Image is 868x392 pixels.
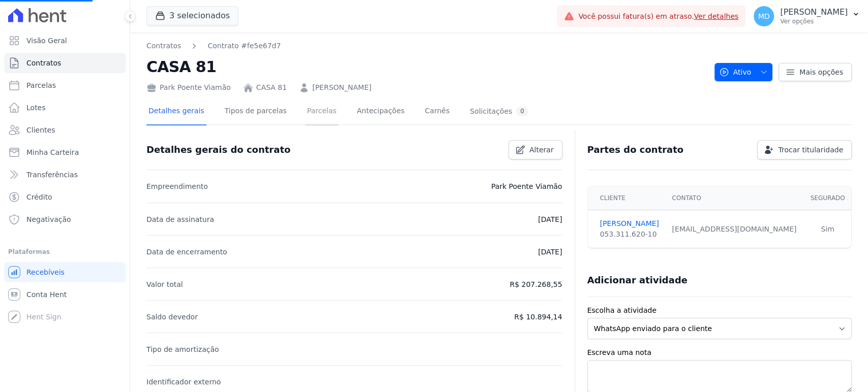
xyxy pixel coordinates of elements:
div: [EMAIL_ADDRESS][DOMAIN_NAME] [672,224,798,235]
a: Trocar titularidade [757,140,852,159]
span: Mais opções [799,67,843,77]
p: Park Poente Viamão [491,180,562,192]
th: Segurado [804,186,851,210]
a: Tipos de parcelas [223,99,289,125]
a: [PERSON_NAME] [600,218,660,229]
label: Escreva uma nota [587,347,852,358]
span: Você possui fatura(s) em atraso. [578,11,738,22]
a: Negativação [4,209,126,230]
p: Valor total [146,278,183,290]
span: Conta Hent [26,289,67,300]
label: Escolha a atividade [587,305,852,316]
span: Ativo [719,63,752,81]
a: Parcelas [305,99,339,125]
a: Recebíveis [4,262,126,282]
button: MD [PERSON_NAME] Ver opções [745,2,868,30]
p: [PERSON_NAME] [780,7,848,17]
a: Contratos [4,53,126,73]
a: Parcelas [4,75,126,95]
div: 053.311.620-10 [600,229,660,240]
p: Identificador externo [146,376,221,388]
p: [DATE] [538,246,562,258]
span: Contratos [26,58,61,68]
h3: Partes do contrato [587,144,684,156]
a: Detalhes gerais [146,99,206,125]
p: Ver opções [780,17,848,25]
a: CASA 81 [256,82,287,93]
a: Conta Hent [4,284,126,305]
a: [PERSON_NAME] [312,82,371,93]
span: Alterar [529,145,554,155]
a: Alterar [508,140,562,159]
span: Crédito [26,192,52,202]
p: Data de assinatura [146,213,214,225]
a: Antecipações [355,99,407,125]
button: 3 selecionados [146,6,238,25]
th: Contato [666,186,804,210]
th: Cliente [588,186,666,210]
nav: Breadcrumb [146,41,706,51]
td: Sim [804,210,851,248]
div: Solicitações [470,107,528,116]
p: Empreendimento [146,180,208,192]
a: Contrato #fe5e67d7 [207,41,281,51]
p: Data de encerramento [146,246,227,258]
a: Lotes [4,97,126,118]
p: Tipo de amortização [146,343,219,355]
a: Ver detalhes [694,12,739,20]
a: Visão Geral [4,30,126,51]
span: Trocar titularidade [778,145,843,155]
a: Transferências [4,165,126,185]
div: Park Poente Viamão [146,82,231,93]
h2: CASA 81 [146,55,706,78]
a: Mais opções [779,63,852,81]
span: Minha Carteira [26,147,79,157]
p: R$ 10.894,14 [514,311,562,323]
span: Recebíveis [26,267,65,277]
p: [DATE] [538,213,562,225]
a: Contratos [146,41,181,51]
p: Saldo devedor [146,311,198,323]
span: Lotes [26,103,46,113]
a: Clientes [4,120,126,140]
div: Plataformas [8,246,122,258]
button: Ativo [714,63,773,81]
div: 0 [516,107,528,116]
a: Crédito [4,187,126,207]
h3: Adicionar atividade [587,274,687,286]
span: Negativação [26,214,71,224]
p: R$ 207.268,55 [510,278,562,290]
span: Clientes [26,125,55,135]
span: MD [758,13,770,20]
a: Solicitações0 [468,99,530,125]
span: Visão Geral [26,36,67,46]
a: Minha Carteira [4,142,126,162]
span: Parcelas [26,80,56,90]
h3: Detalhes gerais do contrato [146,144,290,156]
a: Carnês [423,99,452,125]
span: Transferências [26,170,78,180]
nav: Breadcrumb [146,41,281,51]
